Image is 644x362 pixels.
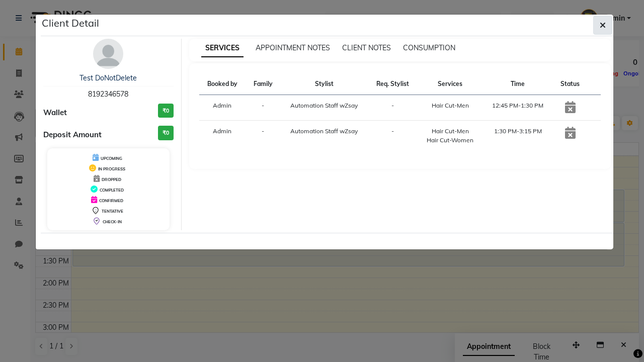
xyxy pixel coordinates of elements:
th: Booked by [199,73,246,95]
span: UPCOMING [101,156,122,161]
span: COMPLETED [100,188,124,193]
th: Req. Stylist [368,73,418,95]
td: Admin [199,95,246,121]
th: Status [553,73,588,95]
span: CLIENT NOTES [342,43,391,52]
th: Stylist [280,73,368,95]
td: - [246,95,280,121]
span: DROPPED [102,177,121,182]
td: - [368,121,418,151]
td: Admin [199,121,246,151]
span: Automation Staff wZsay [290,127,358,135]
span: Wallet [43,107,67,119]
h3: ₹0 [158,126,174,140]
span: 8192346578 [88,89,128,99]
img: avatar [93,39,123,69]
div: Hair Cut-Women [424,136,476,145]
td: 1:30 PM-3:15 PM [483,121,553,151]
span: APPOINTMENT NOTES [256,43,330,52]
h5: Client Detail [42,16,99,31]
span: IN PROGRESS [98,166,125,171]
span: SERVICES [201,39,244,57]
td: 12:45 PM-1:30 PM [483,95,553,121]
td: - [246,121,280,151]
span: Automation Staff wZsay [290,102,358,109]
span: Deposit Amount [43,129,102,141]
span: TENTATIVE [102,209,123,214]
div: Hair Cut-Men [424,101,476,110]
div: Hair Cut-Men [424,127,476,136]
a: Test DoNotDelete [79,73,137,82]
th: Family [246,73,280,95]
h3: ₹0 [158,104,174,118]
td: - [368,95,418,121]
span: CONFIRMED [99,198,123,203]
span: CONSUMPTION [403,43,455,52]
th: Time [483,73,553,95]
th: Services [418,73,482,95]
span: CHECK-IN [103,219,122,224]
